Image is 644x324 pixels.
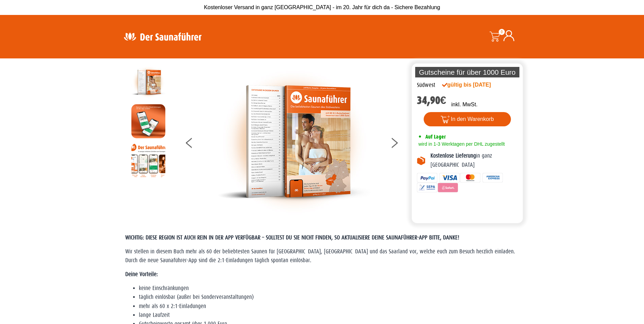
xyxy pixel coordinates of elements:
li: täglich einlösbar (außer bei Sonderveranstaltungen) [139,293,519,302]
li: keine Einschränkungen [139,284,519,293]
span: Wir stellen in diesem Buch mehr als 60 der beliebtesten Saunen für [GEOGRAPHIC_DATA], [GEOGRAPHIC... [125,248,515,264]
bdi: 34,90 [417,94,446,107]
span: € [440,94,446,107]
li: lange Laufzeit [139,311,519,320]
li: mehr als 60 x 2:1-Einladungen [139,302,519,311]
b: Kostenlose Lieferung [430,152,476,159]
img: der-saunafuehrer-2025-suedwest [131,65,165,99]
span: WICHTIG: DIESE REGION IST AUCH REIN IN DER APP VERFÜGBAR – SOLLTEST DU SIE NICHT FINDEN, SO AKTUA... [125,234,459,241]
p: Gutscheine für über 1000 Euro [415,67,520,77]
p: inkl. MwSt. [451,101,477,109]
p: in ganz [GEOGRAPHIC_DATA] [430,151,518,169]
span: 0 [499,29,505,35]
span: Kostenloser Versand in ganz [GEOGRAPHIC_DATA] - im 20. Jahr für dich da - Sichere Bezahlung [204,4,440,10]
div: Südwest [417,81,435,90]
span: wird in 1-3 Werktagen per DHL zugestellt [417,141,505,147]
span: Auf Lager [425,133,446,140]
div: gültig bis [DATE] [442,81,506,89]
img: Anleitung7tn [131,143,165,177]
img: MOCKUP-iPhone_regional [131,104,165,138]
img: der-saunafuehrer-2025-suedwest [218,65,370,218]
button: In den Warenkorb [424,112,511,126]
strong: Deine Vorteile: [125,271,158,277]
